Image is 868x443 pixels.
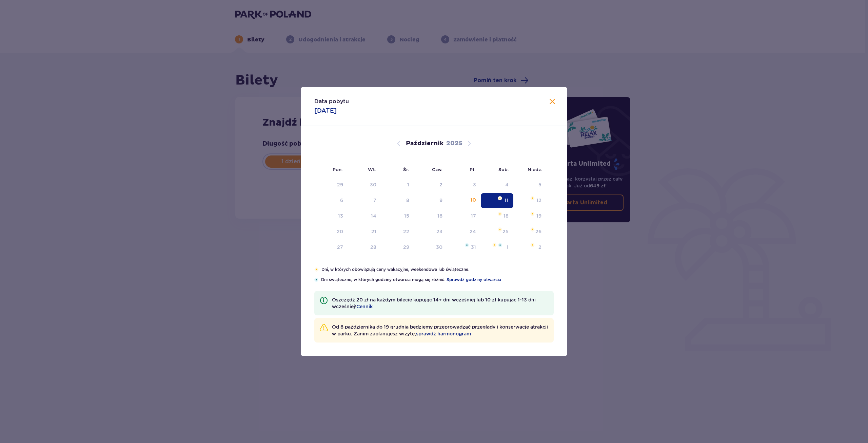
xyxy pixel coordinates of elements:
[403,167,409,172] small: Śr.
[470,228,476,235] div: 24
[481,209,514,224] td: sobota, 18 października 2025
[395,140,403,148] button: Poprzedni miesiąc
[473,181,476,188] div: 3
[481,178,514,192] td: Data niedostępna. sobota, 4 października 2025
[530,243,535,247] img: Pomarańczowa gwiazdka
[436,244,442,251] div: 30
[481,224,514,239] td: sobota, 25 października 2025
[538,181,541,188] div: 5
[530,212,535,216] img: Pomarańczowa gwiazdka
[471,244,476,251] div: 31
[381,193,414,208] td: Data niedostępna. środa, 8 października 2025
[373,197,376,204] div: 7
[314,193,348,208] td: Data niedostępna. poniedziałek, 6 października 2025
[403,244,409,251] div: 29
[447,193,481,208] td: piątek, 10 października 2025
[504,213,509,219] div: 18
[314,267,319,272] img: Pomarańczowa gwiazdka
[348,178,381,192] td: Data niedostępna. wtorek, 30 września 2025
[348,240,381,255] td: wtorek, 28 października 2025
[481,193,514,208] td: Data zaznaczona. sobota, 11 października 2025
[528,167,542,172] small: Niedz.
[333,167,343,172] small: Pon.
[447,209,481,224] td: piątek, 17 października 2025
[498,212,502,216] img: Pomarańczowa gwiazdka
[337,228,343,235] div: 20
[340,197,343,204] div: 6
[513,209,546,224] td: niedziela, 19 października 2025
[356,303,373,310] a: Cennik
[348,193,381,208] td: Data niedostępna. wtorek, 7 października 2025
[498,243,502,247] img: Niebieska gwiazdka
[381,240,414,255] td: środa, 29 października 2025
[498,227,502,232] img: Pomarańczowa gwiazdka
[447,240,481,255] td: piątek, 31 października 2025
[403,228,409,235] div: 22
[507,244,509,251] div: 1
[314,278,318,282] img: Niebieska gwiazdka
[314,209,348,224] td: poniedziałek, 13 października 2025
[371,213,376,219] div: 14
[447,277,501,283] a: Sprawdź godziny otwarcia
[513,178,546,192] td: Data niedostępna. niedziela, 5 października 2025
[530,227,535,232] img: Pomarańczowa gwiazdka
[332,296,548,310] p: Oszczędź 20 zł na każdym bilecie kupując 14+ dni wcześniej lub 10 zł kupując 1-13 dni wcześniej!
[446,140,462,148] p: 2025
[536,213,541,219] div: 19
[416,330,471,337] a: sprawdź harmonogram
[538,244,541,251] div: 2
[465,243,469,247] img: Niebieska gwiazdka
[337,244,343,251] div: 27
[404,213,409,219] div: 15
[465,140,473,148] button: Następny miesiąc
[406,197,409,204] div: 8
[535,228,541,235] div: 26
[414,240,448,255] td: czwartek, 30 października 2025
[498,167,509,172] small: Sob.
[447,224,481,239] td: piątek, 24 października 2025
[414,209,448,224] td: czwartek, 16 października 2025
[338,213,343,219] div: 13
[381,209,414,224] td: środa, 15 października 2025
[314,224,348,239] td: poniedziałek, 20 października 2025
[492,243,497,247] img: Pomarańczowa gwiazdka
[370,181,376,188] div: 30
[513,193,546,208] td: niedziela, 12 października 2025
[437,213,442,219] div: 16
[332,324,548,337] p: Od 6 października do 19 grudnia będziemy przeprowadzać przeglądy i konserwacje atrakcji w parku. ...
[414,178,448,192] td: Data niedostępna. czwartek, 2 października 2025
[321,266,554,273] p: Dni, w których obowiązują ceny wakacyjne, weekendowe lub świąteczne.
[536,197,541,204] div: 12
[548,98,556,106] button: Zamknij
[505,181,509,188] div: 4
[447,178,481,192] td: Data niedostępna. piątek, 3 października 2025
[371,228,376,235] div: 21
[432,167,442,172] small: Czw.
[368,167,376,172] small: Wt.
[406,140,443,148] p: Październik
[498,196,502,200] img: Pomarańczowa gwiazdka
[439,181,442,188] div: 2
[470,167,476,172] small: Pt.
[436,228,442,235] div: 23
[471,213,476,219] div: 17
[321,277,554,283] p: Dni świąteczne, w których godziny otwarcia mogą się różnić.
[513,224,546,239] td: niedziela, 26 października 2025
[414,193,448,208] td: Data niedostępna. czwartek, 9 października 2025
[370,244,376,251] div: 28
[513,240,546,255] td: niedziela, 2 listopada 2025
[337,181,343,188] div: 29
[502,228,509,235] div: 25
[439,197,442,204] div: 9
[414,224,448,239] td: czwartek, 23 października 2025
[381,178,414,192] td: Data niedostępna. środa, 1 października 2025
[314,240,348,255] td: poniedziałek, 27 października 2025
[530,196,535,200] img: Pomarańczowa gwiazdka
[471,197,476,204] div: 10
[381,224,414,239] td: środa, 22 października 2025
[314,98,349,105] p: Data pobytu
[348,209,381,224] td: wtorek, 14 października 2025
[481,240,514,255] td: sobota, 1 listopada 2025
